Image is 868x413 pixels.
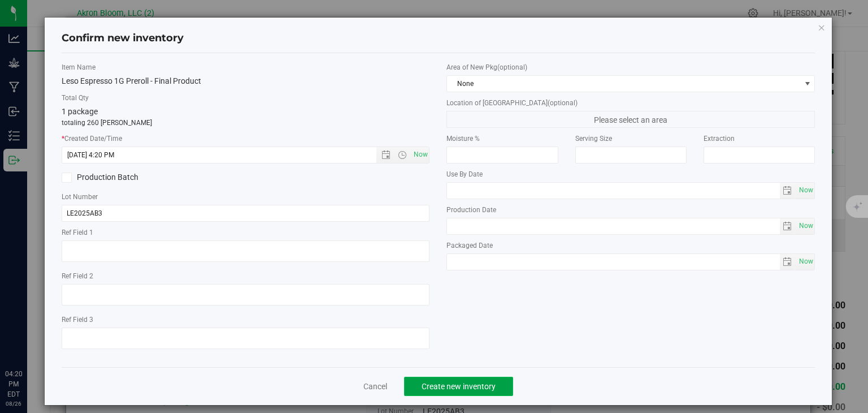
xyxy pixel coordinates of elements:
span: Open the time view [393,150,412,160]
label: Moisture % [446,134,558,144]
label: Created Date/Time [62,134,430,144]
label: Ref Field 2 [62,271,430,281]
p: totaling 260 [PERSON_NAME] [62,118,430,128]
label: Ref Field 3 [62,315,430,325]
span: select [796,218,814,234]
label: Packaged Date [446,240,815,251]
span: Set Current date [411,147,430,163]
div: Leso Espresso 1G Preroll - Final Product [62,75,430,87]
label: Use By Date [446,169,815,179]
span: (optional) [548,99,578,107]
label: Lot Number [62,192,430,202]
label: Serving Size [575,134,687,144]
label: Extraction [704,134,815,144]
label: Production Date [446,205,815,215]
span: None [447,76,800,92]
span: (optional) [497,63,527,71]
span: select [780,183,796,199]
span: Set Current date [796,253,815,270]
span: select [780,218,796,234]
span: select [780,254,796,270]
span: Set Current date [796,182,815,199]
iframe: Resource center [11,322,45,356]
span: Create new inventory [422,382,496,391]
label: Item Name [62,62,430,72]
span: Open the date view [376,150,396,160]
button: Create new inventory [404,377,513,396]
span: select [796,254,814,270]
label: Ref Field 1 [62,227,430,238]
a: Cancel [363,381,387,392]
label: Area of New Pkg [446,62,815,72]
h4: Confirm new inventory [62,31,184,46]
span: Set Current date [796,218,815,234]
label: Total Qty [62,93,430,103]
span: 1 package [62,107,98,116]
label: Location of [GEOGRAPHIC_DATA] [446,98,815,108]
span: Please select an area [446,111,815,128]
label: Production Batch [62,171,237,183]
span: select [796,183,814,199]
